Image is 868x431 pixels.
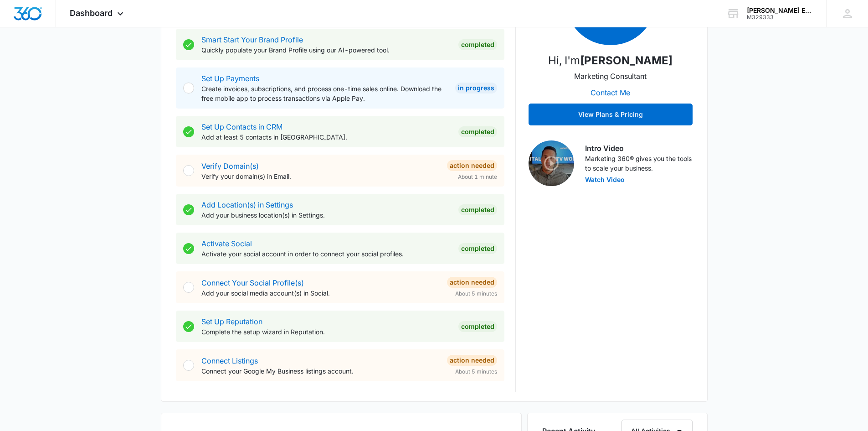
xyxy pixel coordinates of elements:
p: Quickly populate your Brand Profile using our AI-powered tool. [201,45,451,55]
button: View Plans & Pricing [529,104,693,125]
p: Add at least 5 contacts in [GEOGRAPHIC_DATA]. [201,132,451,142]
a: Verify Domain(s) [201,161,259,171]
div: Completed [458,204,497,215]
button: Contact Me [581,82,639,104]
a: Smart Start Your Brand Profile [201,35,303,44]
div: In Progress [455,83,497,93]
span: About 5 minutes [455,368,497,376]
p: Activate your social account in order to connect your social profiles. [201,249,451,259]
div: Completed [458,39,497,50]
a: Connect Your Social Profile(s) [201,278,304,287]
h3: Intro Video [585,143,693,154]
div: Completed [458,126,497,137]
div: account id [747,14,813,21]
a: Add Location(s) in Settings [201,200,293,209]
div: Action Needed [447,355,497,366]
div: Completed [458,321,497,332]
span: About 5 minutes [455,290,497,298]
p: Add your business location(s) in Settings. [201,210,451,220]
p: Add your social media account(s) in Social. [201,288,440,298]
span: Dashboard [70,8,113,18]
p: Hi, I'm [548,52,673,69]
div: account name [747,7,813,14]
img: Intro Video [529,140,574,186]
p: Connect your Google My Business listings account. [201,366,440,376]
strong: [PERSON_NAME] [580,54,673,67]
p: Verify your domain(s) in Email. [201,171,440,181]
p: Marketing Consultant [574,71,647,82]
div: Action Needed [447,160,497,171]
div: Action Needed [447,277,497,288]
a: Set Up Contacts in CRM [201,122,282,131]
a: Connect Listings [201,356,258,365]
a: Set Up Reputation [201,317,262,326]
a: Activate Social [201,239,252,248]
span: About 1 minute [458,173,497,181]
button: Watch Video [585,177,625,183]
p: Complete the setup wizard in Reputation. [201,327,451,337]
a: Set Up Payments [201,74,259,83]
p: Marketing 360® gives you the tools to scale your business. [585,154,693,173]
p: Create invoices, subscriptions, and process one-time sales online. Download the free mobile app t... [201,84,448,103]
div: Completed [458,243,497,254]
